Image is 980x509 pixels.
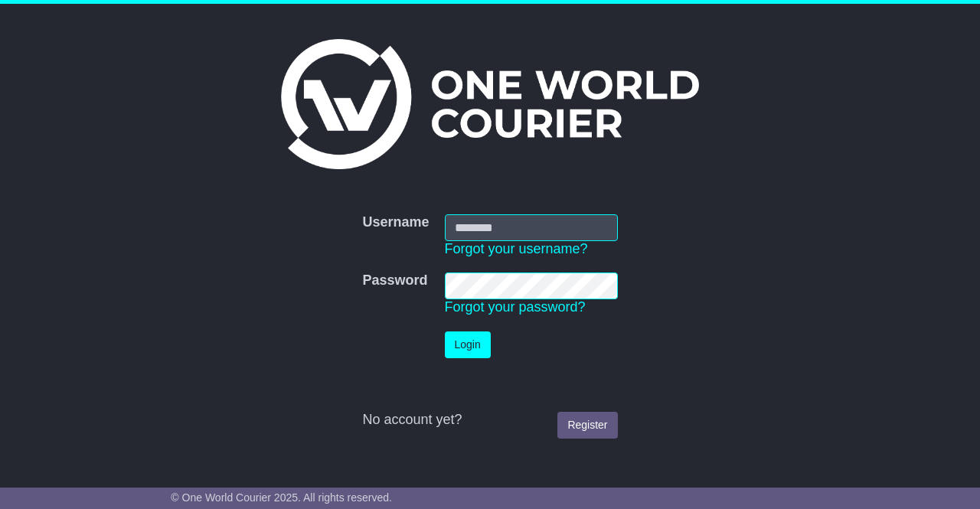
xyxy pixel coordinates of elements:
[557,412,617,439] a: Register
[171,491,392,504] span: © One World Courier 2025. All rights reserved.
[445,241,588,256] a: Forgot your username?
[281,39,699,169] img: One World
[362,214,429,231] label: Username
[362,272,427,289] label: Password
[445,299,586,315] a: Forgot your password?
[362,412,617,429] div: No account yet?
[445,331,491,358] button: Login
